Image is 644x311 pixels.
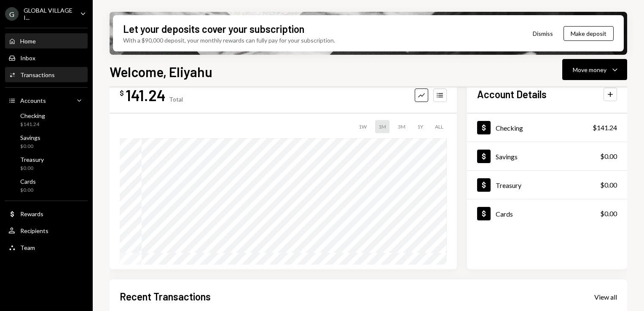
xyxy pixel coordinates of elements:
a: Treasury$0.00 [467,171,627,199]
a: Cards$0.00 [5,175,88,196]
div: $0.00 [20,143,40,150]
a: Checking$141.24 [467,113,627,142]
div: Total [169,96,183,103]
a: Savings$0.00 [5,131,88,152]
div: Checking [496,124,523,132]
div: Recipients [20,227,48,234]
div: 1M [375,120,389,133]
div: 1W [355,120,370,133]
a: Rewards [5,206,88,221]
div: Rewards [20,210,43,217]
div: Treasury [496,181,521,189]
a: Savings$0.00 [467,142,627,170]
div: 141.24 [126,86,166,105]
div: Let your deposits cover your subscription [123,22,304,36]
div: $0.00 [600,151,617,161]
a: Inbox [5,50,88,65]
a: Treasury$0.00 [5,153,88,174]
div: Team [20,244,35,251]
a: Checking$141.24 [5,110,88,130]
a: Cards$0.00 [467,199,627,228]
div: GLOBAL VILLAGE I... [24,7,73,21]
a: Accounts [5,93,88,108]
div: 3M [394,120,409,133]
a: Transactions [5,67,88,82]
div: $0.00 [20,187,36,194]
div: Accounts [20,97,46,104]
button: Make deposit [563,26,614,41]
div: 1Y [414,120,427,133]
div: Move money [573,65,606,74]
h1: Welcome, Eliyahu [110,63,212,80]
div: ALL [432,120,447,133]
a: Team [5,240,88,255]
div: $0.00 [600,180,617,190]
div: Treasury [20,156,44,163]
div: $141.24 [20,121,45,128]
div: G [5,7,19,21]
div: Savings [20,134,40,141]
button: Dismiss [522,24,563,43]
button: Move money [562,59,627,80]
div: Cards [20,178,36,185]
div: View all [594,293,617,301]
div: $ [120,89,124,97]
div: Savings [496,153,518,161]
div: With a $90,000 deposit, your monthly rewards can fully pay for your subscription. [123,36,335,45]
div: Home [20,38,36,45]
div: Cards [496,210,513,218]
div: $141.24 [593,123,617,133]
h2: Account Details [477,87,547,101]
div: $0.00 [600,209,617,219]
div: Transactions [20,71,55,78]
div: $0.00 [20,165,44,172]
a: Home [5,33,88,48]
div: Checking [20,112,45,119]
div: Inbox [20,54,35,62]
a: View all [594,292,617,301]
a: Recipients [5,223,88,238]
h2: Recent Transactions [120,290,211,303]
